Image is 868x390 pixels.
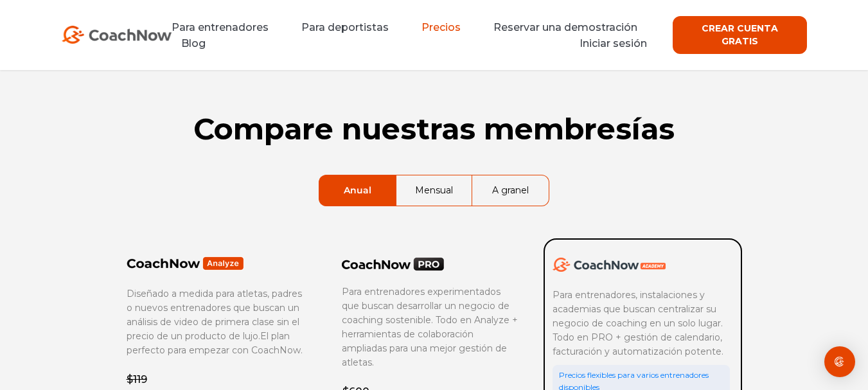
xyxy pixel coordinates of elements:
[342,257,445,271] img: Logotipo de CoachNow PRO negro
[62,26,172,44] img: Logotipo de CoachNow
[301,21,389,33] a: Para deportistas
[702,22,778,47] font: CREAR CUENTA GRATIS
[344,184,371,196] font: Anual
[396,175,472,206] a: Mensual
[181,37,206,49] a: Blog
[421,21,461,33] a: Precios
[493,21,637,33] a: Reservar una demostración
[553,289,723,357] font: Para entrenadores, instalaciones y academias que buscan centralizar su negocio de coaching en un ...
[580,37,647,49] a: Iniciar sesión
[824,346,855,377] div: Open Intercom Messenger
[472,175,549,206] a: A granel
[127,256,244,270] img: Marco
[127,373,147,386] font: $119
[172,21,269,33] a: Para entrenadores
[127,288,302,342] font: Diseñado a medida para atletas, padres o nuevos entrenadores que buscan un análisis de video de p...
[319,175,396,206] a: Anual
[673,16,807,54] a: CREAR CUENTA GRATIS
[342,286,518,368] font: Para entrenadores experimentados que buscan desarrollar un negocio de coaching sostenible. Todo e...
[127,330,303,356] font: El plan perfecto para empezar con CoachNow.
[492,184,529,196] font: A granel
[553,258,666,272] img: Logotipo de la Academia CoachNow
[415,184,453,196] font: Mensual
[193,111,675,147] font: Compare nuestras membresías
